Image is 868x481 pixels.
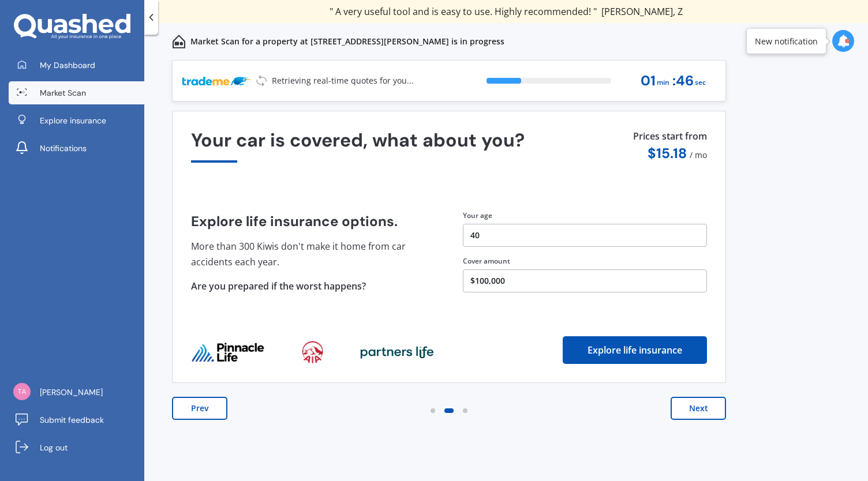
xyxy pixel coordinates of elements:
span: min [657,75,669,91]
div: Your car is covered, what about you? [191,130,707,163]
span: Explore insurance [40,115,106,126]
span: [PERSON_NAME] [40,386,103,398]
button: 40 [463,224,707,247]
img: home-and-contents.b802091223b8502ef2dd.svg [172,35,186,48]
img: life_provider_logo_2 [360,345,434,359]
span: Market Scan [40,87,86,99]
span: Submit feedback [40,414,104,426]
span: Notifications [40,142,87,154]
span: / mo [690,149,707,160]
div: Cover amount [463,256,707,266]
a: Submit feedback [9,408,144,431]
a: Market Scan [9,81,144,104]
span: Log out [40,442,68,453]
p: Retrieving real-time quotes for you... [272,75,414,87]
span: Are you prepared if the worst happens? [191,280,366,292]
a: Explore insurance [9,109,144,132]
img: life_provider_logo_0 [191,342,265,363]
span: $ 15.18 [648,144,687,162]
button: $100,000 [463,269,707,292]
p: Market Scan for a property at [STREET_ADDRESS][PERSON_NAME] is in progress [190,36,504,47]
p: Prices start from [633,130,707,145]
div: Your age [463,211,707,221]
div: New notification [755,35,818,47]
img: life_provider_logo_1 [302,341,323,364]
img: 89305093166ea8d9d710c6da6359536a [13,383,31,400]
span: : 46 [672,73,694,89]
button: Explore life insurance [563,336,707,364]
button: Next [671,397,726,420]
a: [PERSON_NAME] [9,381,144,404]
a: Log out [9,436,144,459]
h4: Explore life insurance options. [191,213,435,230]
button: Prev [172,397,227,420]
p: More than 300 Kiwis don't make it home from car accidents each year. [191,239,435,269]
a: Notifications [9,137,144,160]
span: My Dashboard [40,59,95,71]
span: sec [695,75,706,91]
a: My Dashboard [9,54,144,77]
span: 01 [641,73,656,89]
